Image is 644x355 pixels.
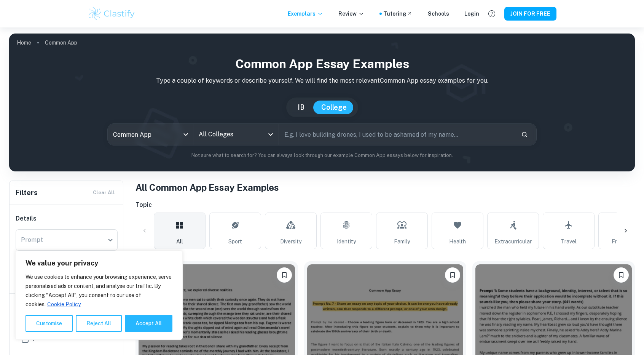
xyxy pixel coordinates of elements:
img: profile cover [9,34,635,171]
h6: Topic [135,200,635,209]
h6: Details [16,214,118,223]
p: Review [338,10,364,18]
h6: Filters [16,187,38,198]
p: Common App [45,38,77,47]
span: Friendship [612,237,637,246]
button: Please log in to bookmark exemplars [445,267,460,283]
span: All [176,237,183,246]
button: Please log in to bookmark exemplars [614,267,629,283]
span: Family [394,237,410,246]
p: We value your privacy [26,259,172,268]
button: Customise [26,315,73,332]
button: College [314,101,354,114]
input: E.g. I love building drones, I used to be ashamed of my name... [279,124,515,145]
button: Help and Feedback [485,7,498,20]
button: Open [265,129,276,140]
h1: Common App Essay Examples [15,55,629,73]
button: Please log in to bookmark exemplars [277,267,292,283]
button: Search [518,128,531,141]
div: We value your privacy [15,251,183,340]
h1: All Common App Essay Examples [135,181,635,194]
a: Cookie Policy [47,301,81,308]
button: Reject All [76,315,122,332]
img: Clastify logo [88,6,136,21]
button: IB [290,101,312,114]
p: We use cookies to enhance your browsing experience, serve personalised ads or content, and analys... [26,272,172,309]
a: Tutoring [383,10,413,18]
span: Health [449,237,466,246]
span: Identity [337,237,356,246]
p: Not sure what to search for? You can always look through our example Common App essays below for ... [15,152,629,159]
button: Accept All [125,315,172,332]
span: Diversity [280,237,301,246]
span: Extracurricular [494,237,532,246]
p: Type a couple of keywords or describe yourself. We will find the most relevant Common App essay e... [15,76,629,85]
a: Schools [428,10,449,18]
div: Common App [108,124,193,145]
a: Login [464,10,479,18]
span: Travel [561,237,577,246]
span: Sport [228,237,242,246]
a: Home [17,37,31,48]
button: JOIN FOR FREE [504,7,556,21]
p: Exemplars [288,10,323,18]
